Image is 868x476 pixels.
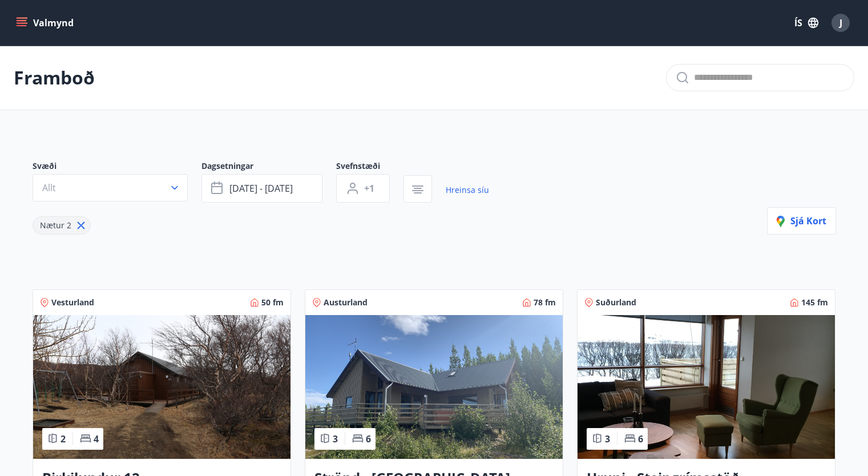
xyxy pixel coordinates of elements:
span: 3 [333,433,338,445]
button: +1 [336,174,390,203]
a: Hreinsa síu [446,178,489,203]
span: 145 fm [801,297,828,308]
span: 50 fm [261,297,284,308]
span: 6 [366,433,371,445]
button: Allt [33,174,188,201]
span: 6 [638,433,643,445]
button: [DATE] - [DATE] [201,174,322,203]
img: Paella dish [33,315,290,459]
img: Paella dish [578,315,835,459]
span: Sjá kort [777,215,826,227]
span: 2 [60,433,66,445]
span: +1 [364,182,374,195]
span: J [839,17,842,29]
span: Svæði [33,160,201,174]
div: Nætur 2 [33,216,91,235]
img: Paella dish [305,315,563,459]
span: [DATE] - [DATE] [229,182,293,195]
span: Vesturland [51,297,94,308]
span: Allt [42,181,56,194]
span: 4 [94,433,99,445]
span: Nætur 2 [40,220,71,231]
span: 78 fm [534,297,556,308]
button: menu [14,13,78,33]
span: Svefnstæði [336,160,403,174]
p: Framboð [14,65,95,90]
span: Dagsetningar [201,160,336,174]
span: Austurland [324,297,368,308]
span: Suðurland [596,297,636,308]
button: ÍS [788,13,825,33]
button: Sjá kort [767,207,836,235]
span: 3 [605,433,610,445]
button: J [827,9,854,37]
